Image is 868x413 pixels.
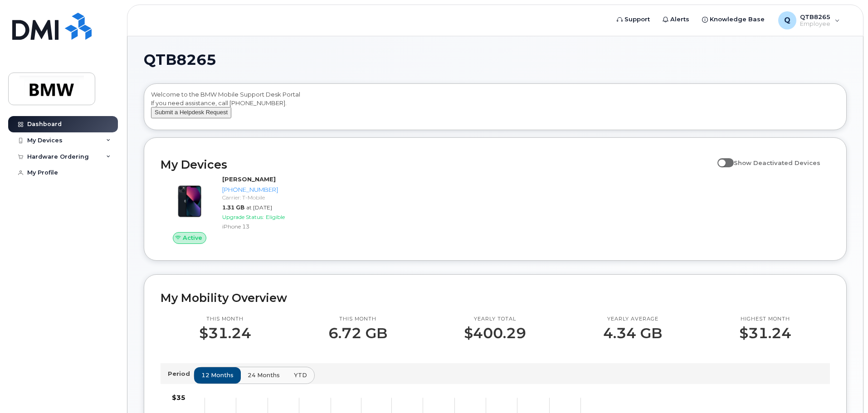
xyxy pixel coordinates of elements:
[144,53,216,67] span: QTB8265
[222,194,316,201] div: Carrier: T-Mobile
[183,233,202,242] span: Active
[172,394,185,402] tspan: $35
[246,204,272,211] span: at [DATE]
[161,291,830,305] h2: My Mobility Overview
[222,185,316,194] div: [PHONE_NUMBER]
[222,204,244,211] span: 1.31 GB
[603,325,662,341] p: 4.34 GB
[199,325,251,341] p: $31.24
[222,175,276,183] strong: [PERSON_NAME]
[464,316,526,323] p: Yearly total
[829,374,861,406] iframe: Messenger Launcher
[717,154,725,161] input: Show Deactivated Devices
[734,159,820,166] span: Show Deactivated Devices
[328,325,387,341] p: 6.72 GB
[161,175,320,244] a: Active[PERSON_NAME][PHONE_NUMBER]Carrier: T-Mobile1.31 GBat [DATE]Upgrade Status:EligibleiPhone 13
[222,223,316,230] div: iPhone 13
[739,316,791,323] p: Highest month
[222,214,264,220] span: Upgrade Status:
[328,316,387,323] p: This month
[168,180,211,223] img: image20231002-3703462-1ig824h.jpeg
[161,158,713,171] h2: My Devices
[151,107,231,118] button: Submit a Helpdesk Request
[248,371,280,379] span: 24 months
[603,316,662,323] p: Yearly average
[151,90,839,126] div: Welcome to the BMW Mobile Support Desk Portal If you need assistance, call [PHONE_NUMBER].
[151,108,231,116] a: Submit a Helpdesk Request
[168,369,194,378] p: Period
[739,325,791,341] p: $31.24
[294,371,307,379] span: YTD
[464,325,526,341] p: $400.29
[266,214,285,220] span: Eligible
[199,316,251,323] p: This month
